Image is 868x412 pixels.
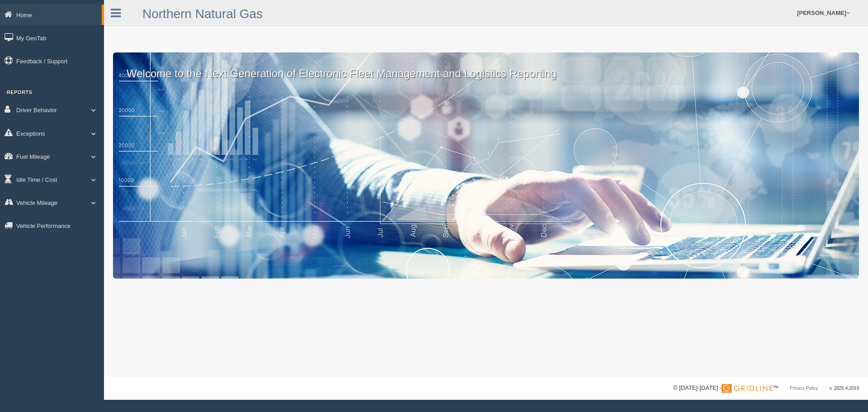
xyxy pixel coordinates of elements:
[113,52,859,81] p: Welcome to the Next Generation of Electronic Fleet Management and Logistics Reporting
[830,386,859,391] span: v. 2025.4.2019
[722,384,773,393] img: Gridline
[790,386,818,391] a: Privacy Policy
[142,7,263,21] a: Northern Natural Gas
[673,384,859,393] div: © [DATE]-[DATE] - ™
